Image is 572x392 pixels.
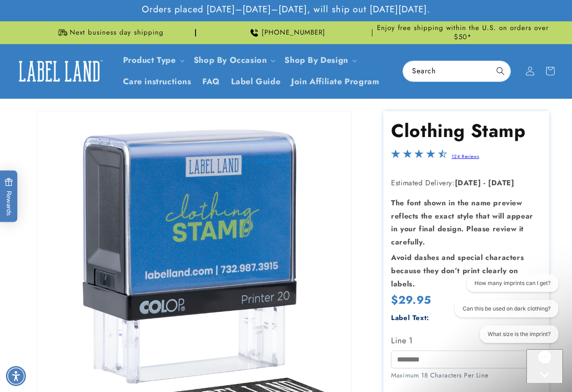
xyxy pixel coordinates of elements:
[286,71,385,92] a: Join Affiliate Program
[118,50,188,71] summary: Product Type
[123,76,191,87] span: Care instructions
[142,4,430,15] span: Orders placed [DATE]–[DATE]–[DATE], will ship out [DATE][DATE].
[490,61,510,81] button: Search
[262,28,325,37] span: [PHONE_NUMBER]
[118,71,197,92] a: Care instructions
[391,119,541,143] h1: Clothing Stamp
[123,54,176,66] a: Product Type
[391,371,541,380] div: Maximum 18 Characters Per Line
[226,71,286,92] a: Label Guide
[488,178,515,188] strong: [DATE]
[484,178,486,188] strong: -
[23,21,196,44] div: Announcement
[188,50,279,71] summary: Shop By Occasion
[526,349,563,383] iframe: Gorgias live chat messenger
[391,152,447,162] span: 4.4-star overall rating
[391,313,429,323] label: Label Text:
[391,333,541,348] label: Line 1
[284,54,348,66] a: Shop By Design
[452,153,479,160] a: 124 Reviews - open in a new tab
[200,21,373,44] div: Announcement
[291,76,379,87] span: Join Affiliate Program
[447,275,563,351] iframe: Gorgias live chat conversation starters
[6,366,26,386] div: Accessibility Menu
[391,177,541,190] p: Estimated Delivery:
[197,71,226,92] a: FAQ
[231,76,281,87] span: Label Guide
[202,76,220,87] span: FAQ
[10,54,108,89] a: Label Land
[14,57,105,85] img: Label Land
[391,292,431,308] span: $29.95
[194,55,267,66] span: Shop By Occasion
[455,178,481,188] strong: [DATE]
[391,252,524,289] strong: Avoid dashes and special characters because they don’t print clearly on labels.
[391,198,533,247] strong: The font shown in the name preview reflects the exact style that will appear in your final design...
[376,24,549,41] span: Enjoy free shipping within the U.S. on orders over $50*
[376,21,549,44] div: Announcement
[279,50,360,71] summary: Shop By Design
[5,178,13,215] span: Rewards
[70,28,164,37] span: Next business day shipping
